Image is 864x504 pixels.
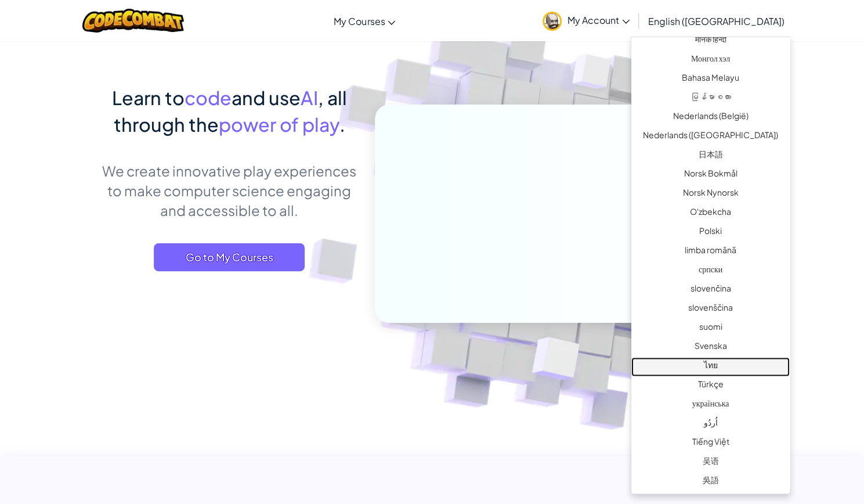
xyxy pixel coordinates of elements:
a: မြန်မာစကား [631,89,790,108]
p: We create innovative play experiences to make computer science engaging and accessible to all. [102,161,357,220]
a: slovenščina [631,300,790,319]
a: Nederlands (België) [631,108,790,127]
a: 日本語 [631,146,790,165]
span: . [339,113,345,136]
a: मानक हिन्दी [631,31,790,51]
a: suomi [631,319,790,338]
img: avatar [543,12,562,31]
span: Learn to [112,86,185,109]
span: power of play [219,113,339,136]
a: limba română [631,242,790,261]
img: Overlap cubes [503,312,607,409]
a: Go to My Courses [154,243,305,271]
span: code [185,86,232,109]
a: اُردُو [631,415,790,434]
a: ไทย [631,357,790,376]
a: English ([GEOGRAPHIC_DATA]) [642,5,790,37]
a: Norsk Bokmål [631,165,790,185]
a: 吳語 [631,472,790,491]
a: српски [631,261,790,280]
span: AI [301,86,318,109]
img: CodeCombat logo [82,9,184,33]
span: and use [232,86,301,109]
a: Nederlands ([GEOGRAPHIC_DATA]) [631,127,790,146]
a: O'zbekcha [631,204,790,223]
a: My Account [537,2,635,39]
a: 吴语 [631,453,790,472]
span: My Account [567,14,630,26]
a: My Courses [328,5,401,37]
a: Bahasa Melayu [631,70,790,89]
span: English ([GEOGRAPHIC_DATA]) [648,15,785,27]
span: My Courses [334,15,385,27]
a: Svenska [631,338,790,357]
img: Overlap cubes [550,31,634,118]
a: Polski [631,223,790,242]
a: Монгол хэл [631,51,790,70]
a: slovenčina [631,280,790,300]
a: Tiếng Việt [631,434,790,453]
a: Türkçe [631,376,790,395]
a: українська [631,395,790,415]
a: Norsk Nynorsk [631,185,790,204]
